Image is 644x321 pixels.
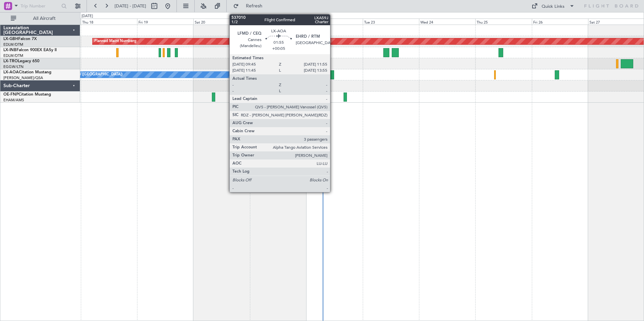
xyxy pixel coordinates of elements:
[3,48,57,52] a: LX-INBFalcon 900EX EASy II
[3,75,43,80] a: [PERSON_NAME]/QSA
[250,19,306,25] div: Sun 21
[3,64,24,69] a: EGGW/LTN
[18,16,71,21] span: All Aircraft
[3,37,37,41] a: LX-GBHFalcon 7X
[57,70,123,80] div: No Crew Nice ([GEOGRAPHIC_DATA])
[81,19,137,25] div: Thu 18
[82,13,93,19] div: [DATE]
[3,42,23,47] a: EDLW/DTM
[532,19,588,25] div: Fri 26
[3,53,23,58] a: EDLW/DTM
[3,98,24,103] a: EHAM/AMS
[475,19,532,25] div: Thu 25
[115,3,146,9] span: [DATE] - [DATE]
[3,59,18,63] span: LX-TRO
[21,1,59,11] input: Trip Number
[306,19,362,25] div: Mon 22
[7,13,73,24] button: All Aircraft
[3,48,17,52] span: LX-INB
[3,93,51,97] a: OE-FNPCitation Mustang
[3,70,52,74] a: LX-AOACitation Mustang
[193,19,250,25] div: Sat 20
[240,4,268,8] span: Refresh
[137,19,193,25] div: Fri 19
[230,1,270,11] button: Refresh
[528,1,578,11] button: Quick Links
[3,70,19,74] span: LX-AOA
[3,93,19,97] span: OE-FNP
[94,36,136,46] div: Planned Maint Nurnberg
[542,3,565,10] div: Quick Links
[419,19,475,25] div: Wed 24
[363,19,419,25] div: Tue 23
[3,59,39,63] a: LX-TROLegacy 650
[3,37,18,41] span: LX-GBH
